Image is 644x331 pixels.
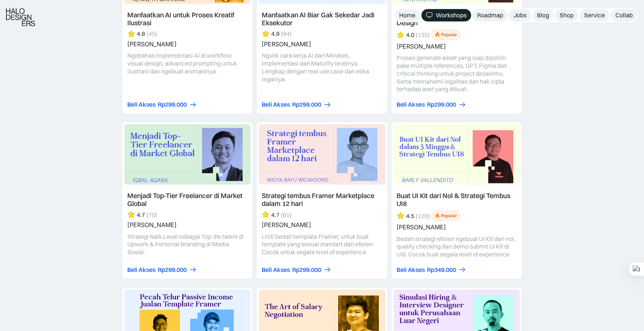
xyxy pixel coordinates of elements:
div: Roadmap [477,11,503,19]
div: Rp299.000 [158,101,187,108]
a: Shop [555,9,578,21]
a: Workshops [421,9,471,21]
a: Home [395,9,420,21]
div: Blog [537,11,549,19]
div: Beli Akses [397,101,425,108]
div: Jobs [514,11,526,19]
div: Collab [615,11,633,19]
div: Service [584,11,605,19]
div: Rp299.000 [427,101,456,108]
div: Beli Akses [127,101,156,108]
a: Beli AksesRp299.000 [262,266,331,274]
a: Collab [611,9,637,21]
a: Jobs [509,9,531,21]
a: Blog [533,9,554,21]
div: Workshops [436,11,467,19]
div: Rp299.000 [292,101,321,108]
div: Rp299.000 [158,266,187,274]
div: Beli Akses [262,101,290,108]
a: Beli AksesRp349.000 [397,266,466,274]
div: Rp349.000 [427,266,456,274]
div: Beli Akses [262,266,290,274]
a: Beli AksesRp299.000 [127,266,197,274]
a: Beli AksesRp299.000 [397,101,466,108]
div: Rp299.000 [292,266,321,274]
div: Shop [560,11,574,19]
div: Home [399,11,415,19]
div: Beli Akses [127,266,156,274]
a: Service [580,9,609,21]
a: Roadmap [473,9,508,21]
a: Beli AksesRp299.000 [262,101,331,108]
a: Beli AksesRp299.000 [127,101,197,108]
div: Beli Akses [397,266,425,274]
